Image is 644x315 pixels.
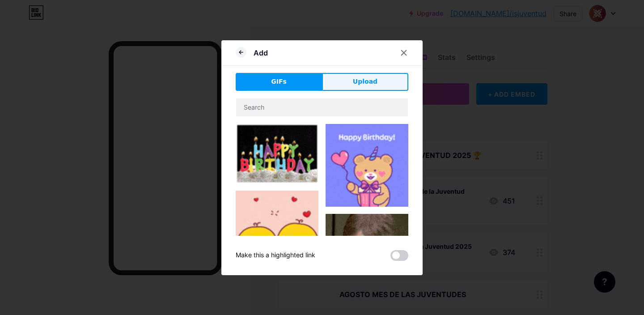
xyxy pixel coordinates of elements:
[236,124,318,183] img: Gihpy
[236,73,322,91] button: GIFs
[271,77,287,86] span: GIFs
[326,124,408,207] img: Gihpy
[236,250,315,261] div: Make this a highlighted link
[236,98,408,116] input: Search
[353,77,377,86] span: Upload
[236,191,318,273] img: Gihpy
[322,73,408,91] button: Upload
[254,47,268,58] div: Add
[326,214,408,283] img: Gihpy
